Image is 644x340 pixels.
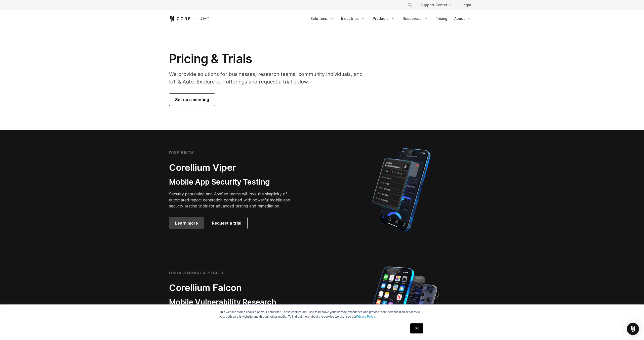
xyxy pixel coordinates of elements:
[169,271,225,275] h6: FOR GOVERNMENT & RESEARCH
[307,14,475,23] div: Navigation Menu
[169,51,370,66] h1: Pricing & Trials
[175,97,209,103] span: Set up a meeting
[401,1,475,10] div: Navigation Menu
[416,1,455,10] a: Support Center
[169,162,298,173] h2: Corellium Viper
[169,151,194,155] h6: FOR BUSINESS
[363,146,439,234] img: Corellium MATRIX automated report on iPhone showing app vulnerability test results across securit...
[627,323,639,335] div: Open Intercom Messenger
[400,14,431,23] a: Resources
[169,217,204,229] a: Learn more
[169,191,298,209] p: Security pentesting and AppSec teams will love the simplicity of automated report generation comb...
[169,282,310,293] h2: Corellium Falcon
[307,14,337,23] a: Solutions
[169,94,215,106] a: Set up a meeting
[457,1,475,10] a: Login
[432,14,450,23] a: Pricing
[169,16,209,22] a: Corellium Home
[338,14,369,23] a: Industries
[206,217,247,229] a: Request a trial
[169,297,310,307] h3: Mobile Vulnerability Research
[169,177,298,187] h3: Mobile App Security Testing
[219,310,425,319] p: This website stores cookies on your computer. These cookies are used to improve your website expe...
[370,14,399,23] a: Products
[405,1,414,10] button: Search
[175,220,198,226] span: Learn more
[212,220,241,226] span: Request a trial
[169,70,370,86] p: We provide solutions for businesses, research teams, community individuals, and IoT & Auto. Explo...
[451,14,475,23] a: About
[410,323,423,333] a: OK
[356,315,376,318] a: Privacy Policy.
